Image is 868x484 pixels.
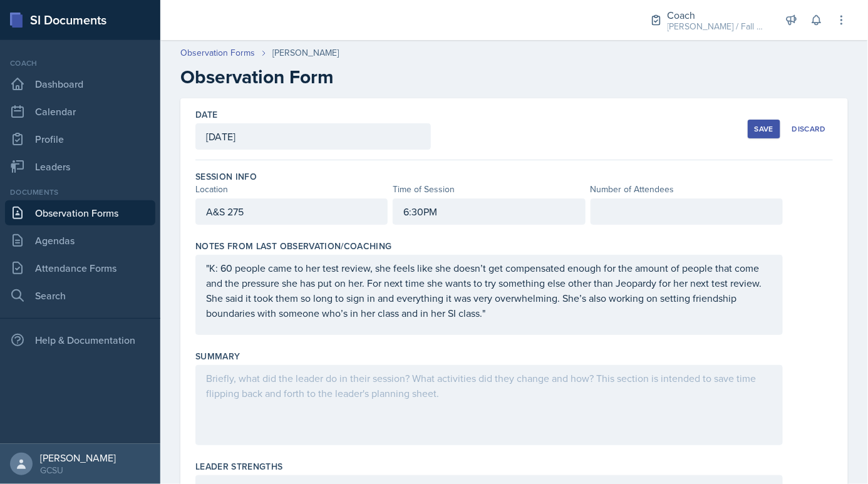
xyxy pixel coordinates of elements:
a: Dashboard [5,71,155,96]
div: Help & Documentation [5,327,155,353]
a: Observation Forms [180,46,255,59]
div: Coach [668,8,768,23]
div: Number of Attendees [591,183,783,196]
div: [PERSON_NAME] / Fall 2025 [668,20,768,33]
a: Agendas [5,228,155,253]
label: Session Info [195,170,257,183]
label: Summary [195,350,240,363]
label: Date [195,108,217,121]
button: Discard [785,120,833,138]
div: Location [195,183,388,196]
div: [PERSON_NAME] [40,451,116,464]
label: Notes From Last Observation/Coaching [195,240,392,252]
div: Documents [5,187,155,198]
a: Leaders [5,154,155,179]
a: Calendar [5,99,155,124]
div: Time of Session [393,183,585,196]
p: "K: 60 people came to her test review, she feels like she doesn’t get compensated enough for the ... [206,260,772,321]
p: A&S 275 [206,204,377,219]
a: Search [5,283,155,308]
div: GCSU [40,464,116,476]
a: Attendance Forms [5,255,155,281]
div: [PERSON_NAME] [272,46,339,59]
p: 6:30PM [403,204,574,219]
div: Discard [792,124,826,134]
h2: Observation Form [180,66,848,88]
div: Coach [5,58,155,69]
a: Profile [5,126,155,152]
a: Observation Forms [5,200,155,225]
button: Save [748,120,780,138]
label: Leader Strengths [195,460,283,473]
div: Save [755,124,773,134]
